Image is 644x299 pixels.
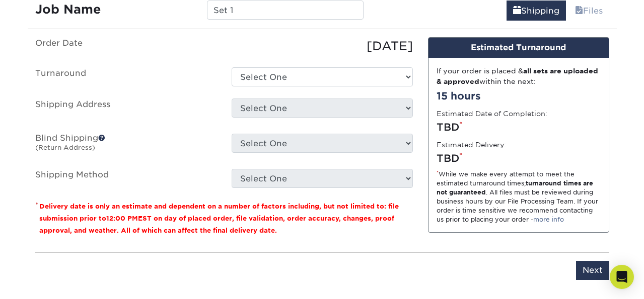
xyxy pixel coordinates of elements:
[507,1,566,21] a: Shipping
[437,88,601,104] div: 15 hours
[437,66,601,86] div: If your order is placed & within the next:
[437,151,601,166] div: TBD
[575,6,583,16] span: files
[35,2,101,17] strong: Job Name
[437,109,547,119] label: Estimated Date of Completion:
[28,37,224,55] label: Order Date
[106,215,138,222] span: 12:00 PM
[224,37,420,55] div: [DATE]
[610,265,634,289] div: Open Intercom Messenger
[576,261,609,280] input: Next
[513,6,521,16] span: shipping
[207,1,364,20] input: Enter a job name
[437,140,506,150] label: Estimated Delivery:
[28,98,224,122] label: Shipping Address
[437,67,598,85] strong: all sets are uploaded & approved
[28,134,224,157] label: Blind Shipping
[28,67,224,86] label: Turnaround
[428,38,609,58] div: Estimated Turnaround
[437,170,601,224] div: While we make every attempt to meet the estimated turnaround times; . All files must be reviewed ...
[437,120,601,135] div: TBD
[533,216,564,223] a: more info
[568,1,609,21] a: Files
[39,203,399,234] small: Delivery date is only an estimate and dependent on a number of factors including, but not limited...
[28,169,224,188] label: Shipping Method
[35,144,95,151] small: (Return Address)
[3,268,86,295] iframe: Google Customer Reviews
